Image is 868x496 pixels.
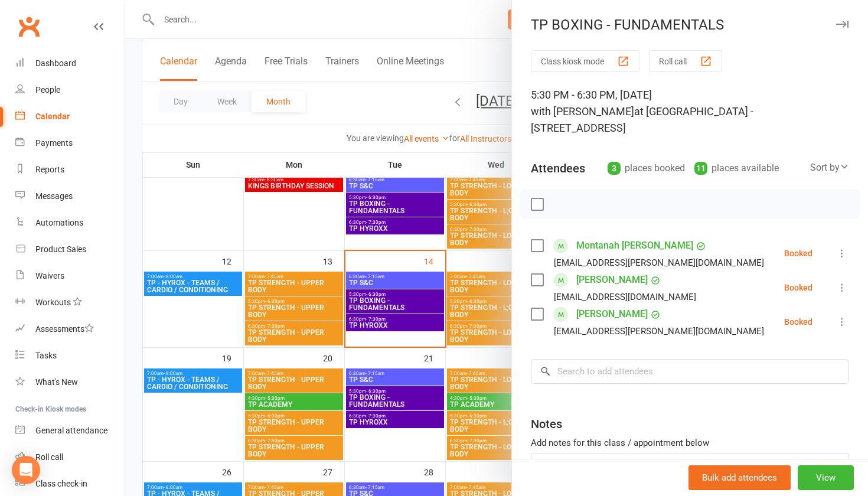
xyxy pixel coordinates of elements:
div: Open Intercom Messenger [12,456,40,484]
div: Booked [784,249,812,257]
span: with [PERSON_NAME] [531,105,634,118]
div: [EMAIL_ADDRESS][DOMAIN_NAME] [554,289,696,305]
div: General attendance [35,426,107,435]
div: 5:30 PM - 6:30 PM, [DATE] [531,87,849,136]
a: Clubworx [14,12,44,41]
a: [PERSON_NAME] [576,305,648,324]
div: People [35,85,60,94]
div: 11 [694,162,707,175]
a: Automations [15,210,125,236]
input: Search to add attendees [531,359,849,384]
div: Messages [35,191,73,201]
div: places available [694,160,779,177]
div: Dashboard [35,58,76,68]
div: Calendar [35,112,70,121]
a: Waivers [15,263,125,289]
div: Workouts [35,298,71,307]
a: Messages [15,183,125,210]
div: Waivers [35,271,64,280]
button: View [798,465,854,490]
div: Attendees [531,160,585,177]
span: at [GEOGRAPHIC_DATA] - [STREET_ADDRESS] [531,105,753,134]
a: Workouts [15,289,125,316]
button: Roll call [649,50,722,72]
a: Dashboard [15,50,125,77]
div: Booked [784,283,812,292]
div: Booked [784,318,812,326]
div: Payments [35,138,73,148]
a: Product Sales [15,236,125,263]
div: Notes [531,416,562,432]
a: Calendar [15,103,125,130]
a: General attendance kiosk mode [15,417,125,444]
a: Assessments [15,316,125,342]
a: People [15,77,125,103]
div: [EMAIL_ADDRESS][PERSON_NAME][DOMAIN_NAME] [554,324,764,339]
div: Sort by [810,160,849,175]
a: Payments [15,130,125,156]
div: Automations [35,218,83,227]
div: places booked [608,160,685,177]
div: TP BOXING - FUNDAMENTALS [512,17,868,33]
a: Reports [15,156,125,183]
a: Roll call [15,444,125,471]
div: Assessments [35,324,94,334]
div: [EMAIL_ADDRESS][PERSON_NAME][DOMAIN_NAME] [554,255,764,270]
a: Montanah [PERSON_NAME] [576,236,693,255]
a: [PERSON_NAME] [576,270,648,289]
div: Product Sales [35,244,86,254]
a: What's New [15,369,125,396]
div: Roll call [35,452,63,462]
button: Bulk add attendees [688,465,791,490]
div: Tasks [35,351,57,360]
div: What's New [35,377,78,387]
div: 3 [608,162,621,175]
div: Class check-in [35,479,87,488]
div: Add notes for this class / appointment below [531,436,849,450]
div: Reports [35,165,64,174]
a: Tasks [15,342,125,369]
button: Class kiosk mode [531,50,639,72]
